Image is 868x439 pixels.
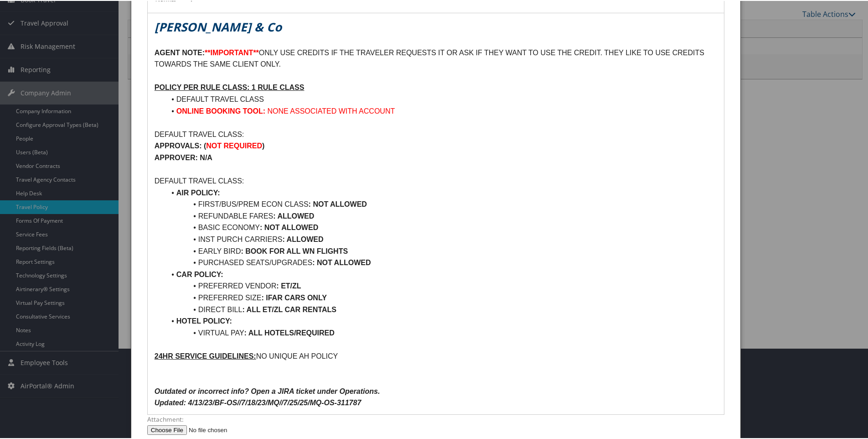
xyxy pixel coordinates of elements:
[165,303,717,315] li: DIRECT BILL
[155,18,282,34] em: [PERSON_NAME] & Co
[261,293,326,301] strong: : IFAR CARS ONLY
[155,153,212,161] strong: APPROVER: N/A
[312,258,371,266] strong: : NOT ALLOWED
[155,141,206,149] strong: APPROVALS: (
[155,398,362,406] em: Updated: 4/13/23/BF-OS//7/18/23/MQ//7/25/25/MQ-OS-311787
[262,141,264,149] strong: )
[244,328,335,336] strong: : ALL HOTELS/REQUIRED
[242,305,336,313] strong: : ALL ET/ZL CAR RENTALS
[206,141,262,149] strong: NOT REQUIRED
[176,270,223,277] strong: CAR POLICY:
[309,199,367,207] strong: : NOT ALLOWED
[241,246,348,254] strong: : BOOK FOR ALL WN FLIGHTS
[155,46,717,69] p: ONLY USE CREDITS IF THE TRAVELER REQUESTS IT OR ASK IF THEY WANT TO USE THE CREDIT. THEY LIKE TO ...
[155,128,717,140] p: DEFAULT TRAVEL CLASS:
[147,414,724,423] label: Attachment:
[176,188,220,196] strong: AIR POLICY:
[155,48,205,56] strong: AGENT NOTE:
[155,351,256,359] u: 24HR SERVICE GUIDELINES:
[273,211,275,219] strong: :
[176,316,232,324] strong: HOTEL POLICY:
[165,256,717,268] li: PURCHASED SEATS/UPGRADES
[165,221,717,233] li: BASIC ECONOMY
[165,279,717,291] li: PREFERRED VENDOR
[165,93,717,105] li: DEFAULT TRAVEL CLASS
[282,235,323,242] strong: : ALLOWED
[155,387,380,394] em: Outdated or incorrect info? Open a JIRA ticket under Operations.
[276,281,301,289] strong: : ET/ZL
[165,233,717,245] li: INST PURCH CARRIERS
[155,83,305,90] u: POLICY PER RULE CLASS: 1 RULE CLASS
[165,291,717,303] li: PREFERRED SIZE
[155,174,717,186] p: DEFAULT TRAVEL CLASS:
[165,209,717,221] li: REFUNDABLE FARES
[260,223,318,230] strong: : NOT ALLOWED
[165,245,717,256] li: EARLY BIRD
[165,198,717,209] li: FIRST/BUS/PREM ECON CLASS
[165,326,717,338] li: VIRTUAL PAY
[176,106,265,114] strong: ONLINE BOOKING TOOL:
[155,350,717,361] p: NO UNIQUE AH POLICY
[277,211,314,219] strong: ALLOWED
[268,106,395,114] span: NONE ASSOCIATED WITH ACCOUNT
